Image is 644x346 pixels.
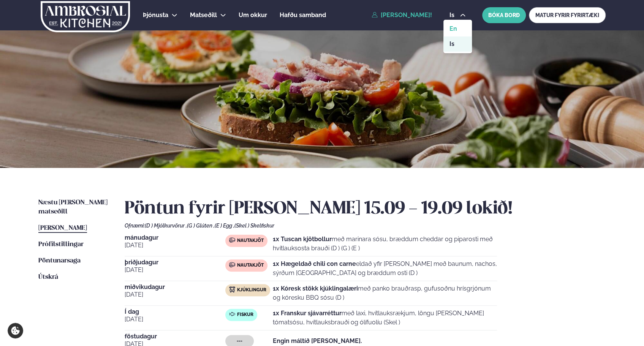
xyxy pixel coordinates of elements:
span: mánudagur [125,235,225,241]
strong: 1x Tuscan kjötbollur [273,235,332,243]
a: Þjónusta [143,11,168,20]
span: [DATE] [125,241,225,250]
span: (G ) Glúten , [187,223,215,229]
a: en [443,21,472,36]
span: (Skel ) Skelfiskur [234,223,274,229]
span: Pöntunarsaga [38,258,81,264]
span: föstudagur [125,333,225,340]
span: Hafðu samband [280,11,326,19]
img: fish.svg [229,311,235,317]
p: með marinara sósu, bræddum cheddar og piparosti með hvítlauksosta brauði (D ) (G ) (E ) [273,235,497,253]
img: beef.svg [229,262,235,268]
span: is [449,12,457,18]
span: Prófílstillingar [38,241,84,248]
a: Útskrá [38,273,58,282]
img: chicken.svg [229,286,235,292]
span: Í dag [125,309,225,315]
strong: 1x Franskur sjávarréttur [273,310,342,317]
strong: Engin máltíð [PERSON_NAME]. [273,337,362,344]
span: miðvikudagur [125,284,225,290]
img: beef.svg [229,237,235,243]
span: [DATE] [125,265,225,275]
a: Prófílstillingar [38,240,84,249]
strong: 1x Hægeldað chili con carne [273,260,356,267]
a: Matseðill [190,11,217,20]
span: Fiskur [237,312,253,318]
a: Um okkur [239,11,267,20]
span: Nautakjöt [237,238,264,244]
a: is [443,36,472,52]
strong: 1x Kóresk stökk kjúklingalæri [273,285,358,292]
a: MATUR FYRIR FYRIRTÆKI [529,7,606,23]
a: [PERSON_NAME] [38,224,87,233]
button: BÓKA BORÐ [482,7,526,23]
a: Hafðu samband [280,11,326,20]
span: Útskrá [38,274,58,280]
button: is [443,12,472,18]
span: Þjónusta [143,11,168,19]
img: logo [40,1,131,32]
a: [PERSON_NAME]! [372,12,432,19]
span: Nautakjöt [237,262,264,269]
p: með panko brauðrasp, gufusoðnu hrísgrjónum og kóresku BBQ sósu (D ) [273,284,497,302]
div: Ofnæmi: [125,223,606,229]
span: (E ) Egg , [215,223,234,229]
a: Næstu [PERSON_NAME] matseðill [38,198,109,216]
span: Matseðill [190,11,217,19]
span: (D ) Mjólkurvörur , [145,223,187,229]
span: þriðjudagur [125,259,225,265]
h2: Pöntun fyrir [PERSON_NAME] 15.09 - 19.09 lokið! [125,198,606,220]
span: [DATE] [125,315,225,324]
a: Pöntunarsaga [38,256,81,265]
span: Næstu [PERSON_NAME] matseðill [38,199,108,215]
p: með laxi, hvítlauksrækjum, löngu [PERSON_NAME] tómatsósu, hvítlauksbrauði og ólífuolíu (Skel ) [273,309,497,327]
span: [PERSON_NAME] [38,225,87,231]
p: eldað yfir [PERSON_NAME] með baunum, nachos, sýrðum [GEOGRAPHIC_DATA] og bræddum osti (D ) [273,259,497,278]
span: [DATE] [125,290,225,299]
a: Cookie settings [8,323,23,338]
span: Kjúklingur [237,287,266,293]
span: Um okkur [239,11,267,19]
span: --- [237,338,242,344]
